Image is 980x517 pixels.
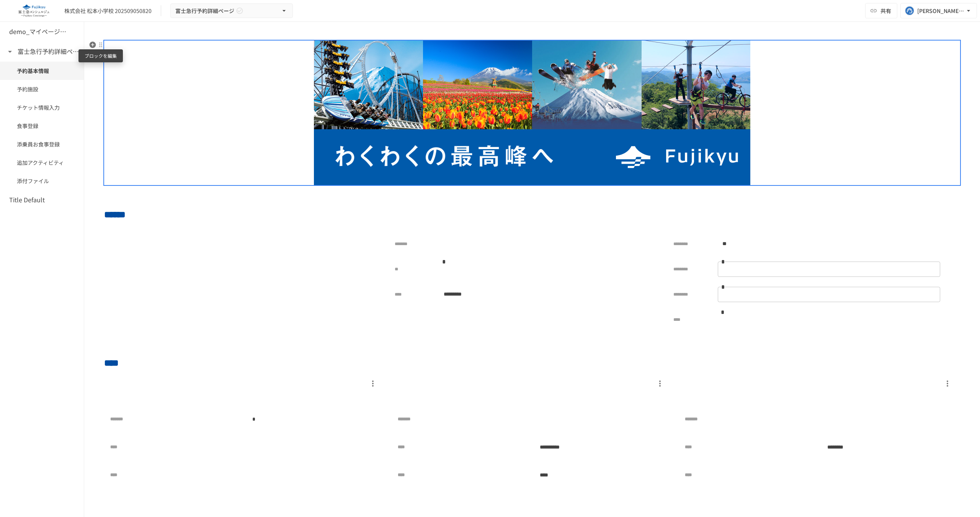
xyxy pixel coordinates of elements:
h6: demo_マイページ詳細 [9,27,70,37]
span: 添付ファイル [17,177,67,185]
div: ブロックを編集 [78,49,123,62]
span: 予約施設 [17,85,67,93]
span: 富士急行予約詳細ページ [175,6,234,16]
h6: 富士急行予約詳細ページ [18,47,79,57]
img: eQeGXtYPV2fEKIA3pizDiVdzO5gJTl2ahLbsPaD2E4R [9,5,58,17]
div: 株式会社 松本小学校 202509050820 [64,7,152,15]
span: チケット情報入力 [17,103,67,112]
button: [PERSON_NAME][EMAIL_ADDRESS][PERSON_NAME][DOMAIN_NAME] [900,3,977,18]
button: 共有 [865,3,897,18]
span: 食事登録 [17,122,67,130]
span: 追加アクティビティ [17,158,67,167]
span: 予約基本情報 [17,67,67,75]
h6: Title Default [9,195,45,205]
button: 富士急行予約詳細ページ [170,3,293,18]
div: [PERSON_NAME][EMAIL_ADDRESS][PERSON_NAME][DOMAIN_NAME] [917,6,965,16]
span: 添乗員お食事登録 [17,140,67,148]
span: 共有 [880,7,891,15]
img: aBYkLqpyozxcRUIzwTbdsAeJVhA2zmrFK2AAxN90RDr [314,41,750,185]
